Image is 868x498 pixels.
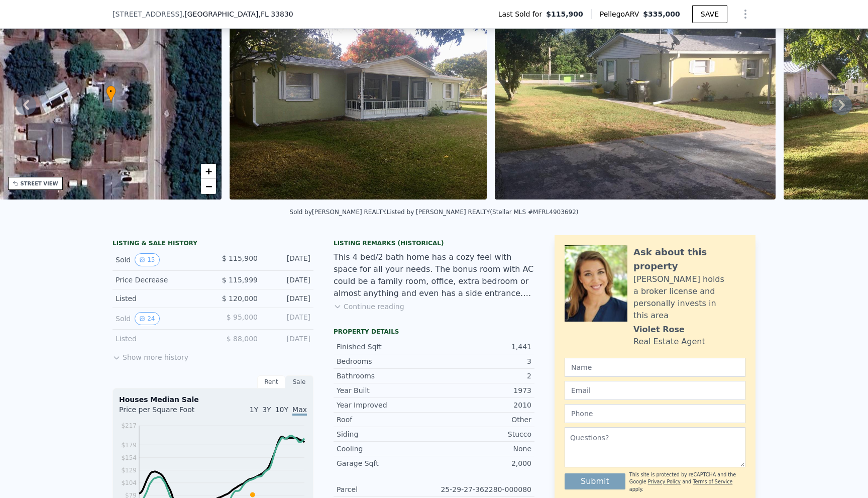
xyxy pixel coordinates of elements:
div: Violet Rose [633,324,685,336]
div: [PERSON_NAME] holds a broker license and personally invests in this area [633,273,745,322]
div: [DATE] [266,312,310,325]
div: [DATE] [266,293,310,304]
div: 25-29-27-362280-000080 [434,484,531,494]
span: 10Y [275,406,288,414]
div: Price Decrease [116,275,205,285]
div: Roof [337,415,434,425]
div: Listed by [PERSON_NAME] REALTY (Stellar MLS #MFRL4903692) [387,209,579,216]
a: Zoom out [201,179,216,194]
div: Sold [116,253,205,266]
span: $ 115,999 [222,276,258,284]
tspan: $129 [121,467,137,474]
button: Submit [565,473,625,489]
span: $ 120,000 [222,294,258,303]
input: Phone [565,404,745,423]
span: , [GEOGRAPHIC_DATA] [182,9,293,19]
div: Property details [334,328,534,336]
div: Listing Remarks (Historical) [334,239,534,247]
span: $ 115,900 [222,254,258,262]
div: Siding [337,429,434,439]
a: Zoom in [201,164,216,179]
div: 2 [434,371,531,381]
div: This site is protected by reCAPTCHA and the Google and apply. [629,471,745,493]
a: Terms of Service [693,479,732,484]
div: Garage Sqft [337,458,434,468]
button: View historical data [135,312,159,325]
div: Price per Square Foot [119,405,213,421]
div: 3 [434,356,531,366]
button: View historical data [135,253,159,266]
input: Name [565,358,745,377]
span: $ 95,000 [227,313,258,321]
div: This 4 bed/2 bath home has a cozy feel with space for all your needs. The bonus room with AC coul... [334,251,534,300]
tspan: $154 [121,454,137,461]
button: SAVE [692,5,727,23]
div: STREET VIEW [21,180,58,187]
div: Sale [285,375,313,388]
div: Ask about this property [633,245,745,273]
div: 2010 [434,400,531,410]
span: , FL 33830 [258,10,293,18]
div: Year Built [337,385,434,395]
div: Parcel [337,484,434,494]
span: Pellego ARV [600,9,643,19]
div: 1973 [434,385,531,395]
div: Bathrooms [337,371,434,381]
span: • [106,87,116,96]
div: Real Estate Agent [633,336,705,348]
span: + [205,165,212,177]
div: Other [434,415,531,425]
div: 2,000 [434,458,531,468]
div: Rent [257,375,285,388]
tspan: $179 [121,442,137,449]
button: Show more history [113,348,188,362]
span: $115,900 [546,9,583,19]
span: $335,000 [643,10,680,18]
div: Year Improved [337,400,434,410]
div: LISTING & SALE HISTORY [113,239,313,249]
span: 3Y [262,406,271,414]
div: Sold by [PERSON_NAME] REALTY . [290,209,387,216]
div: [DATE] [266,253,310,266]
div: Cooling [337,444,434,454]
tspan: $104 [121,479,137,486]
div: [DATE] [266,275,310,285]
span: − [205,180,212,192]
div: Listed [116,334,205,344]
div: [DATE] [266,334,310,344]
button: Continue reading [334,302,404,312]
div: Houses Median Sale [119,394,307,405]
button: Show Options [735,4,755,24]
span: [STREET_ADDRESS] [113,9,182,19]
img: Sale: 62859776 Parcel: 31290910 [230,7,487,200]
span: Last Sold for [498,9,547,19]
span: Max [292,406,307,416]
a: Privacy Policy [648,479,681,484]
div: 1,441 [434,342,531,352]
div: Finished Sqft [337,342,434,352]
div: Sold [116,312,205,325]
span: 1Y [250,406,258,414]
input: Email [565,381,745,400]
div: None [434,444,531,454]
div: Stucco [434,429,531,439]
div: • [106,85,116,103]
tspan: $217 [121,422,137,429]
span: $ 88,000 [227,335,258,343]
img: Sale: 62859776 Parcel: 31290910 [495,7,776,200]
div: Bedrooms [337,356,434,366]
div: Listed [116,293,205,304]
